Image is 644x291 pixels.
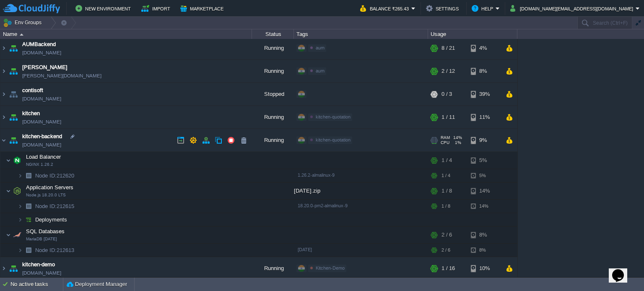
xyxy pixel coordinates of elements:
a: [DOMAIN_NAME] [22,118,61,126]
img: AMDAwAAAACH5BAEAAAAALAAAAAABAAEAAAICRAEAOw== [0,60,7,82]
a: [PERSON_NAME] [22,63,68,72]
div: Running [252,257,294,280]
div: Running [252,60,294,82]
div: [DATE].zip [294,183,428,199]
span: NGINX 1.26.2 [26,162,53,167]
img: AMDAwAAAACH5BAEAAAAALAAAAAABAAEAAAICRAEAOw== [18,213,23,226]
span: CPU [441,140,449,145]
div: 1 / 8 [441,200,450,213]
div: 0 / 3 [441,83,452,106]
img: AMDAwAAAACH5BAEAAAAALAAAAAABAAEAAAICRAEAOw== [6,152,11,169]
img: AMDAwAAAACH5BAEAAAAALAAAAAABAAEAAAICRAEAOw== [0,106,7,129]
span: MariaDB [DATE] [26,237,57,242]
div: Running [252,106,294,129]
img: AMDAwAAAACH5BAEAAAAALAAAAAABAAEAAAICRAEAOw== [11,227,23,243]
a: Node ID:212615 [34,203,75,210]
span: aum [316,68,325,73]
button: [DOMAIN_NAME][EMAIL_ADDRESS][DOMAIN_NAME] [510,3,636,13]
span: Node ID: [35,173,57,179]
img: AMDAwAAAACH5BAEAAAAALAAAAAABAAEAAAICRAEAOw== [8,37,19,59]
a: contisoft [22,86,43,95]
img: AMDAwAAAACH5BAEAAAAALAAAAAABAAEAAAICRAEAOw== [23,200,34,213]
a: kitchen-demo [22,260,55,269]
img: CloudJiffy [3,3,60,14]
img: AMDAwAAAACH5BAEAAAAALAAAAAABAAEAAAICRAEAOw== [23,213,34,226]
div: 1 / 4 [441,152,452,169]
img: AMDAwAAAACH5BAEAAAAALAAAAAABAAEAAAICRAEAOw== [23,169,34,182]
span: Node ID: [35,247,57,253]
div: 2 / 12 [441,60,455,82]
div: 5% [471,152,498,169]
span: 14% [453,135,462,140]
div: 11% [471,106,498,129]
div: Stopped [252,83,294,106]
span: 18.20.0-pm2-almalinux-9 [298,203,348,208]
a: AUMBackend [22,40,56,49]
div: 8% [471,227,498,243]
span: Node.js 18.20.0 LTS [26,193,66,198]
span: Node ID: [35,203,57,209]
span: 212620 [34,172,75,179]
span: Application Servers [25,184,75,191]
button: Marketplace [180,3,226,13]
img: AMDAwAAAACH5BAEAAAAALAAAAAABAAEAAAICRAEAOw== [23,244,34,257]
button: Env Groups [3,17,44,28]
div: 5% [471,169,498,182]
span: kitchen [22,109,40,118]
div: 1 / 8 [441,183,452,199]
span: RAM [441,135,450,140]
img: AMDAwAAAACH5BAEAAAAALAAAAAABAAEAAAICRAEAOw== [18,244,23,257]
div: 1 / 16 [441,257,455,280]
span: 1% [453,140,461,145]
img: AMDAwAAAACH5BAEAAAAALAAAAAABAAEAAAICRAEAOw== [6,183,11,199]
button: New Environment [75,3,133,13]
div: Tags [294,29,428,39]
div: 2 / 6 [441,227,452,243]
img: AMDAwAAAACH5BAEAAAAALAAAAAABAAEAAAICRAEAOw== [0,83,7,106]
span: [DATE] [298,247,312,252]
div: No active tasks [10,278,63,291]
div: Running [252,129,294,152]
span: Kitchen-Demo [316,265,345,270]
div: 39% [471,83,498,106]
span: SQL Databases [25,228,66,235]
img: AMDAwAAAACH5BAEAAAAALAAAAAABAAEAAAICRAEAOw== [0,37,7,59]
button: Balance ₹265.43 [360,3,411,13]
span: 1.26.2-almalinux-9 [298,173,335,178]
div: 14% [471,183,498,199]
a: kitchen-backend [22,132,62,141]
div: 2 / 6 [441,244,450,257]
div: 1 / 4 [441,169,450,182]
div: Name [1,29,252,39]
a: [DOMAIN_NAME] [22,141,61,149]
div: 8% [471,244,498,257]
img: AMDAwAAAACH5BAEAAAAALAAAAAABAAEAAAICRAEAOw== [8,257,19,280]
div: 10% [471,257,498,280]
img: AMDAwAAAACH5BAEAAAAALAAAAAABAAEAAAICRAEAOw== [18,200,23,213]
a: Node ID:212620 [34,172,75,179]
img: AMDAwAAAACH5BAEAAAAALAAAAAABAAEAAAICRAEAOw== [8,129,19,152]
div: 4% [471,37,498,59]
img: AMDAwAAAACH5BAEAAAAALAAAAAABAAEAAAICRAEAOw== [11,183,23,199]
span: kitchen-quotation [316,137,351,142]
span: 212615 [34,203,75,210]
div: 8 / 21 [441,37,455,59]
a: Load BalancerNGINX 1.26.2 [25,154,62,160]
a: Deployments [34,216,68,223]
div: 14% [471,200,498,213]
a: Application ServersNode.js 18.20.0 LTS [25,184,75,191]
img: AMDAwAAAACH5BAEAAAAALAAAAAABAAEAAAICRAEAOw== [18,169,23,182]
img: AMDAwAAAACH5BAEAAAAALAAAAAABAAEAAAICRAEAOw== [0,257,7,280]
a: [DOMAIN_NAME] [22,95,61,103]
iframe: chat widget [609,258,636,283]
a: Node ID:212613 [34,247,75,254]
button: Help [472,3,496,13]
a: [DOMAIN_NAME] [22,269,61,277]
img: AMDAwAAAACH5BAEAAAAALAAAAAABAAEAAAICRAEAOw== [0,129,7,152]
img: AMDAwAAAACH5BAEAAAAALAAAAAABAAEAAAICRAEAOw== [6,227,11,243]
